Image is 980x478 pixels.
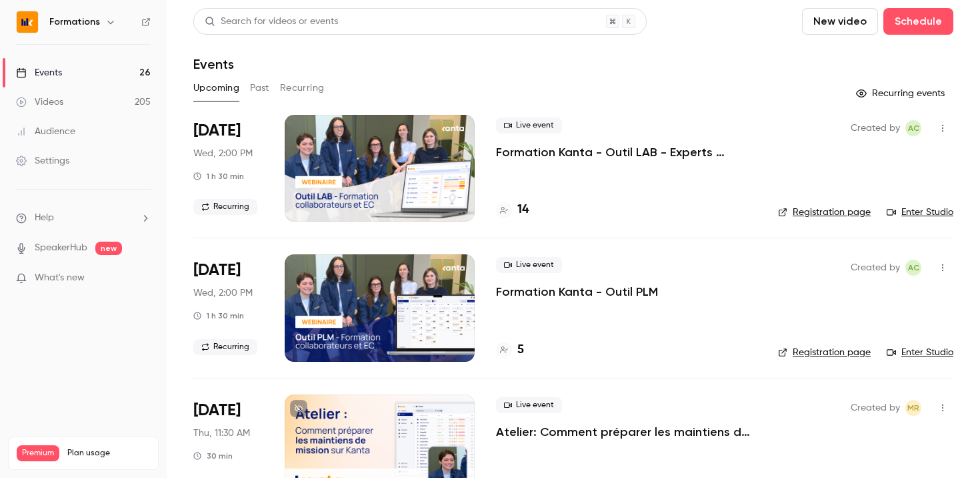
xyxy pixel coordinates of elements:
span: Created by [851,400,900,416]
div: Events [16,66,62,79]
span: Created by [851,260,900,276]
button: Recurring [280,77,325,99]
span: Created by [851,120,900,136]
span: Anaïs Cachelou [905,120,921,136]
h6: Formations [49,15,100,29]
span: Anaïs Cachelou [905,260,921,276]
img: Formations [17,11,38,33]
div: 1 h 30 min [193,171,244,182]
div: 30 min [193,451,233,461]
div: Search for videos or events [205,15,338,29]
span: Recurring [193,199,257,215]
span: What's new [35,271,85,285]
span: Plan usage [67,448,150,459]
h1: Events [193,56,234,72]
h4: 14 [517,201,529,219]
span: MR [907,400,919,416]
li: help-dropdown-opener [16,211,151,225]
a: Atelier: Comment préparer les maintiens de missions sur KANTA ? [496,424,757,440]
span: AC [908,260,919,276]
a: Enter Studio [887,206,953,219]
span: Wed, 2:00 PM [193,286,253,300]
span: [DATE] [193,260,241,281]
span: Live event [496,117,562,134]
span: Live event [496,397,562,413]
a: Enter Studio [887,346,953,359]
button: Upcoming [193,77,239,99]
a: 5 [496,341,524,359]
span: Live event [496,257,562,273]
iframe: Noticeable Trigger [135,272,151,284]
button: Recurring events [850,83,953,104]
a: Registration page [778,346,871,359]
a: Formation Kanta - Outil LAB - Experts Comptables & Collaborateurs [496,144,757,160]
div: 1 h 30 min [193,310,244,321]
button: Schedule [883,8,953,35]
span: Marion Roquet [905,400,921,416]
div: Sep 24 Wed, 2:00 PM (Europe/Paris) [193,254,263,361]
span: AC [908,120,919,136]
h4: 5 [517,341,524,359]
span: [DATE] [193,400,241,421]
span: Wed, 2:00 PM [193,147,253,160]
a: Registration page [778,206,871,219]
span: Help [35,211,54,225]
div: Settings [16,154,69,168]
a: 14 [496,201,529,219]
span: Thu, 11:30 AM [193,427,250,440]
div: Audience [16,125,75,138]
a: Formation Kanta - Outil PLM [496,284,658,300]
span: Recurring [193,339,257,355]
span: [DATE] [193,120,241,142]
a: SpeakerHub [35,241,87,255]
div: Videos [16,95,63,109]
button: Past [250,77,269,99]
span: new [95,242,122,255]
span: Premium [17,445,59,461]
div: Sep 24 Wed, 2:00 PM (Europe/Paris) [193,115,263,222]
button: New video [802,8,878,35]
